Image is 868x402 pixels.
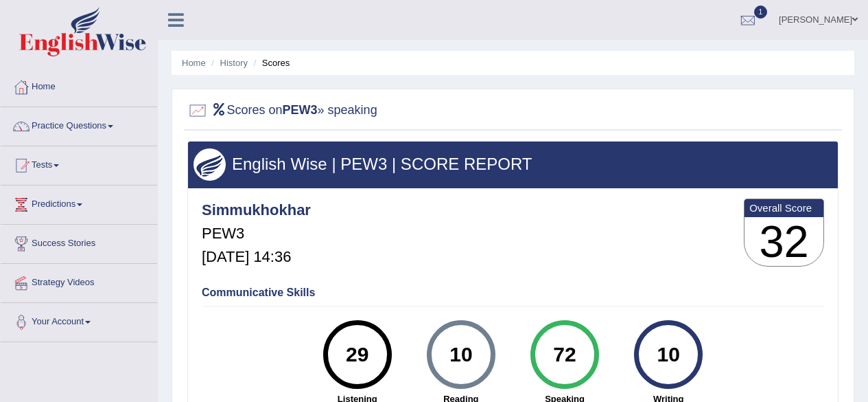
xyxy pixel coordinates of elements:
h3: English Wise | PEW3 | SCORE REPORT [193,155,832,173]
h4: Communicative Skills [202,287,824,299]
a: Strategy Videos [1,264,157,298]
div: 29 [332,326,382,383]
a: Tests [1,146,157,181]
a: Practice Questions [1,107,157,142]
a: Predictions [1,186,157,220]
li: Scores [250,56,290,69]
h5: [DATE] 14:36 [202,249,311,265]
h5: PEW3 [202,225,311,242]
b: PEW3 [283,103,318,117]
a: Home [182,58,206,68]
a: History [220,58,248,68]
h2: Scores on » speaking [187,100,377,121]
div: 10 [644,326,694,383]
h4: Simmukhokhar [202,202,311,219]
a: Your Account [1,303,157,337]
div: 10 [436,326,486,383]
h3: 32 [744,217,823,267]
span: 1 [754,5,768,19]
img: wings.png [193,148,226,181]
a: Success Stories [1,225,157,259]
a: Home [1,68,157,102]
b: Overall Score [749,202,819,214]
div: 72 [539,326,589,383]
